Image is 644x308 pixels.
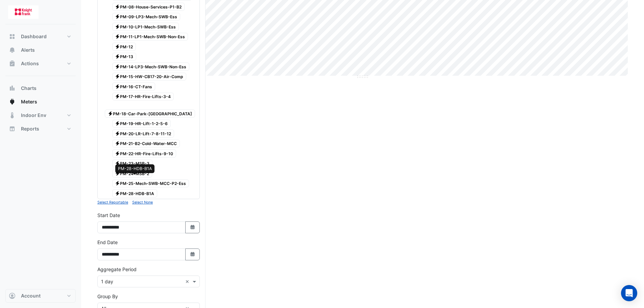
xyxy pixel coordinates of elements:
span: PM-16-CT-Fans [112,82,156,91]
fa-icon: Electricity [115,24,120,29]
span: PM-20-LR-Lift-7-8-11-12 [112,129,174,138]
fa-icon: Electricity [115,14,120,19]
span: PM-11-LP1-Mech-SWB-Non-Ess [112,33,188,41]
span: PM-08-House-Services-P1-B2 [112,3,185,11]
small: Select Reportable [97,200,128,205]
fa-icon: Electricity [115,44,120,49]
fa-icon: Electricity [108,111,113,116]
fa-icon: Electricity [115,151,120,156]
span: Meters [21,98,37,105]
label: End Date [97,239,118,246]
span: PM-25-Mech-SWB-MCC-P2-Ess [112,180,189,188]
fa-icon: Electricity [115,131,120,136]
button: Charts [5,81,76,95]
fa-icon: Select Date [190,252,196,257]
span: Indoor Env [21,112,46,119]
span: Reports [21,125,39,132]
fa-icon: Electricity [115,64,120,69]
button: Reports [5,122,76,136]
button: Indoor Env [5,109,76,122]
span: PM-13 [112,53,137,61]
span: PM-14-LP3-Mech-SWB-Non-Ess [112,63,190,71]
button: Select None [132,199,153,205]
span: Alerts [21,47,35,53]
button: Meters [5,95,76,109]
span: Actions [21,60,39,67]
button: Actions [5,57,76,70]
fa-icon: Electricity [115,94,120,99]
fa-icon: Select Date [190,224,196,230]
span: PM-23-MSB-3 [112,160,153,168]
span: Dashboard [21,33,47,40]
fa-icon: Electricity [115,171,120,176]
span: PM-17-HR-Fire-Lifts-3-4 [112,93,174,101]
img: Company Logo [8,5,39,19]
fa-icon: Electricity [115,4,120,9]
fa-icon: Electricity [115,84,120,89]
app-icon: Reports [9,125,16,132]
fa-icon: Electricity [115,181,120,186]
span: PM-24-MSB-2 [112,169,152,177]
span: PM-10-LP1-Mech-SWB-Ess [112,23,179,31]
app-icon: Actions [9,60,16,67]
label: Start Date [97,212,120,219]
app-icon: Meters [9,98,16,105]
app-icon: Indoor Env [9,112,16,119]
span: Charts [21,85,37,92]
span: PM-18-Car-Park-[GEOGRAPHIC_DATA] [105,110,195,118]
label: Aggregate Period [97,266,137,273]
button: Alerts [5,43,76,57]
label: Group By [97,293,118,300]
fa-icon: Electricity [115,121,120,126]
app-icon: Dashboard [9,33,16,40]
span: Clear [185,278,191,285]
fa-icon: Electricity [115,161,120,166]
button: Select Reportable [97,199,128,205]
button: Account [5,289,76,303]
span: PM-22-HR-Fire-Lifts-9-10 [112,149,176,158]
span: Account [21,292,41,299]
fa-icon: Electricity [115,141,120,146]
fa-icon: Electricity [115,34,120,39]
fa-icon: Electricity [115,74,120,79]
span: PM-12 [112,43,136,51]
fa-icon: Electricity [115,191,120,196]
span: PM-19-HR-Lift-1-2-5-6 [112,120,171,128]
span: PM-28-HDB-B1A [112,189,158,197]
span: PM-15-HW-CB17-20-Air-Comp [112,73,187,81]
button: Dashboard [5,30,76,43]
app-icon: Alerts [9,47,16,53]
small: Select None [132,200,153,205]
div: PM-28-HDB-B1A [118,166,152,172]
span: PM-09-LP3-Mech-SWB-Ess [112,13,181,21]
span: PM-21-B2-Cold-Water-MCC [112,140,180,148]
div: Open Intercom Messenger [621,285,637,301]
app-icon: Charts [9,85,16,92]
fa-icon: Electricity [115,54,120,59]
